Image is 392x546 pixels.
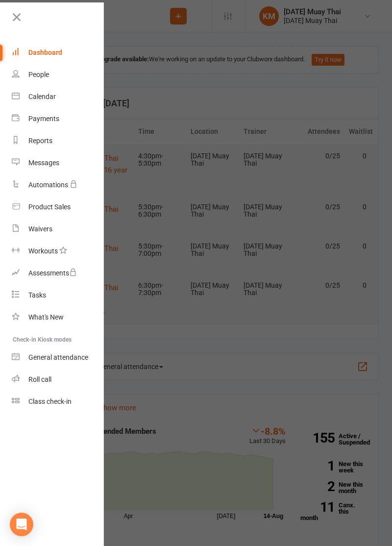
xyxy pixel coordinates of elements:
div: Product Sales [28,203,71,211]
a: Reports [12,130,104,152]
a: General attendance kiosk mode [12,347,104,369]
a: Product Sales [12,196,104,218]
a: Messages [12,152,104,174]
a: Automations [12,174,104,196]
div: Payments [28,115,59,123]
div: Roll call [28,375,51,383]
div: Dashboard [28,49,62,56]
div: What's New [28,313,64,321]
a: Payments [12,108,104,130]
div: Messages [28,159,59,167]
a: Waivers [12,218,104,240]
div: Reports [28,137,52,145]
a: Assessments [12,262,104,284]
div: Waivers [28,225,52,233]
div: People [28,71,49,78]
div: Open Intercom Messenger [10,513,33,536]
a: What's New [12,306,104,328]
a: Workouts [12,240,104,262]
a: People [12,64,104,86]
div: Assessments [28,269,77,277]
a: Class kiosk mode [12,391,104,413]
div: Calendar [28,93,56,100]
a: Tasks [12,284,104,306]
div: Automations [28,181,68,189]
div: Class check-in [28,397,72,405]
div: General attendance [28,353,88,361]
a: Dashboard [12,42,104,64]
div: Workouts [28,247,58,255]
a: Roll call [12,369,104,391]
div: Tasks [28,291,46,299]
a: Calendar [12,86,104,108]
